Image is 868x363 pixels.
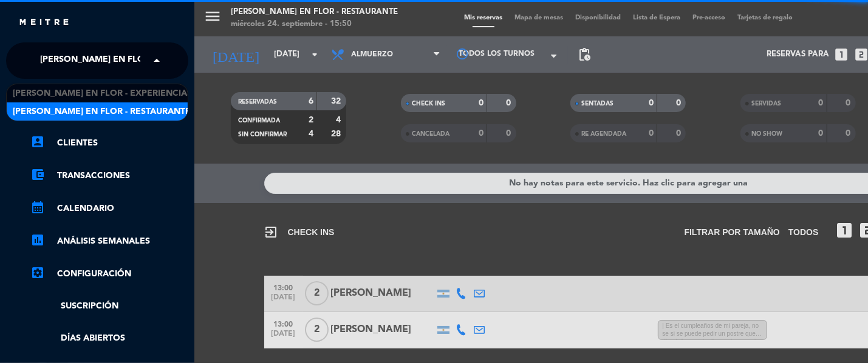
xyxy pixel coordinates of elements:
[30,167,45,182] i: account_balance_wallet
[18,18,70,27] img: MEITRE
[30,265,45,280] i: settings_applications
[30,299,188,313] a: Suscripción
[30,331,188,345] a: Días abiertos
[13,105,191,119] span: [PERSON_NAME] en Flor - Restaurante
[30,201,188,216] a: calendar_monthCalendario
[30,168,188,183] a: account_balance_walletTransacciones
[13,87,192,101] span: [PERSON_NAME] en Flor - Experiencias
[30,135,45,149] i: account_box
[30,267,188,281] a: Configuración
[40,48,218,73] span: [PERSON_NAME] en Flor - Restaurante
[30,234,188,248] a: assessmentANÁLISIS SEMANALES
[30,136,188,150] a: account_boxClientes
[30,233,45,247] i: assessment
[30,200,45,215] i: calendar_month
